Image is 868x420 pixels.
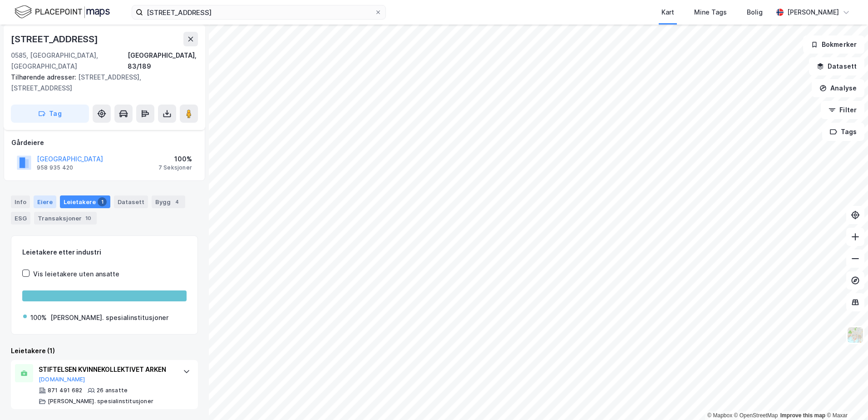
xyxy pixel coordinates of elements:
[48,398,153,405] div: [PERSON_NAME]. spesialinstitusjoner
[847,326,864,344] img: Z
[152,195,185,208] div: Bygg
[661,7,674,18] div: Kart
[84,214,93,223] div: 10
[34,212,97,225] div: Transaksjoner
[143,5,375,19] input: Søk på adresse, matrikkel, gårdeiere, leietakere eller personer
[11,105,89,123] button: Tag
[158,154,192,165] div: 100%
[50,312,168,323] div: [PERSON_NAME]. spesialinstitusjoner
[11,137,197,148] div: Gårdeiere
[114,195,148,208] div: Datasett
[48,387,82,394] div: 871 491 682
[747,7,763,18] div: Bolig
[821,101,864,119] button: Filter
[128,50,198,72] div: [GEOGRAPHIC_DATA], 83/189
[11,32,100,46] div: [STREET_ADDRESS]
[734,412,778,419] a: OpenStreetMap
[158,164,192,171] div: 7 Seksjoner
[97,387,128,394] div: 26 ansatte
[823,376,868,420] iframe: Chat Widget
[823,376,868,420] div: Kontrollprogram for chat
[707,412,732,419] a: Mapbox
[60,195,110,208] div: Leietakere
[780,412,825,419] a: Improve this map
[173,197,182,206] div: 4
[694,7,727,18] div: Mine Tags
[812,79,864,97] button: Analyse
[33,269,119,280] div: Vis leietakere uten ansatte
[98,197,107,206] div: 1
[822,123,864,141] button: Tags
[34,195,56,208] div: Eiere
[11,72,191,94] div: [STREET_ADDRESS], [STREET_ADDRESS]
[809,57,864,75] button: Datasett
[39,364,174,375] div: STIFTELSEN KVINNEKOLLEKTIVET ARKEN
[11,50,128,72] div: 0585, [GEOGRAPHIC_DATA], [GEOGRAPHIC_DATA]
[22,247,187,258] div: Leietakere etter industri
[37,164,73,171] div: 958 935 420
[11,345,198,356] div: Leietakere (1)
[11,195,30,208] div: Info
[39,376,85,383] button: [DOMAIN_NAME]
[803,35,864,54] button: Bokmerker
[787,7,839,18] div: [PERSON_NAME]
[15,4,110,20] img: logo.f888ab2527a4732fd821a326f86c7f29.svg
[11,73,78,81] span: Tilhørende adresser:
[11,212,30,225] div: ESG
[30,312,47,323] div: 100%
